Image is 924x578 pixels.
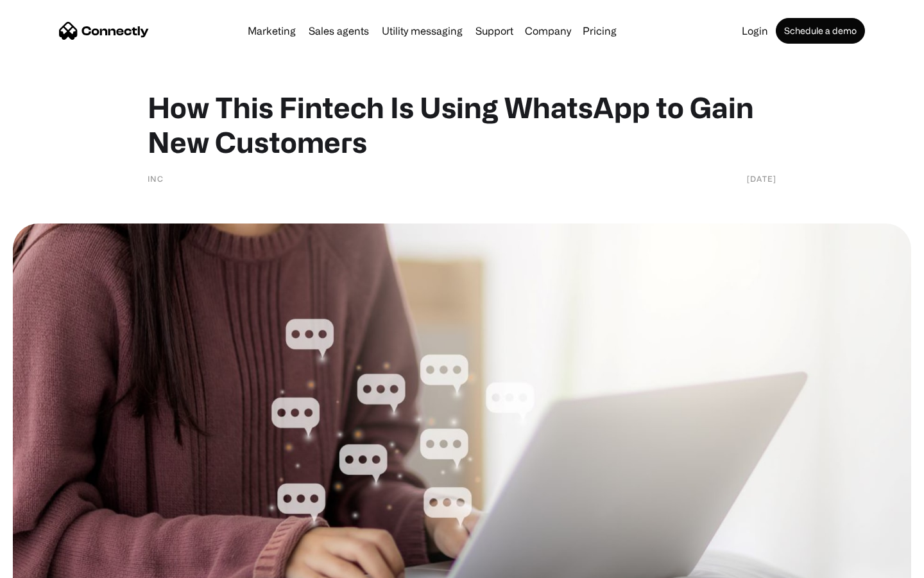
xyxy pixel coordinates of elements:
[148,172,164,185] div: INC
[26,556,77,574] ul: Language list
[737,26,773,36] a: Login
[377,26,468,36] a: Utility messaging
[577,26,622,36] a: Pricing
[470,26,518,36] a: Support
[243,26,301,36] a: Marketing
[13,556,77,574] aside: Language selected: English
[776,18,865,44] a: Schedule a demo
[148,90,776,159] h1: How This Fintech Is Using WhatsApp to Gain New Customers
[747,172,776,185] div: [DATE]
[304,26,374,36] a: Sales agents
[525,22,571,40] div: Company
